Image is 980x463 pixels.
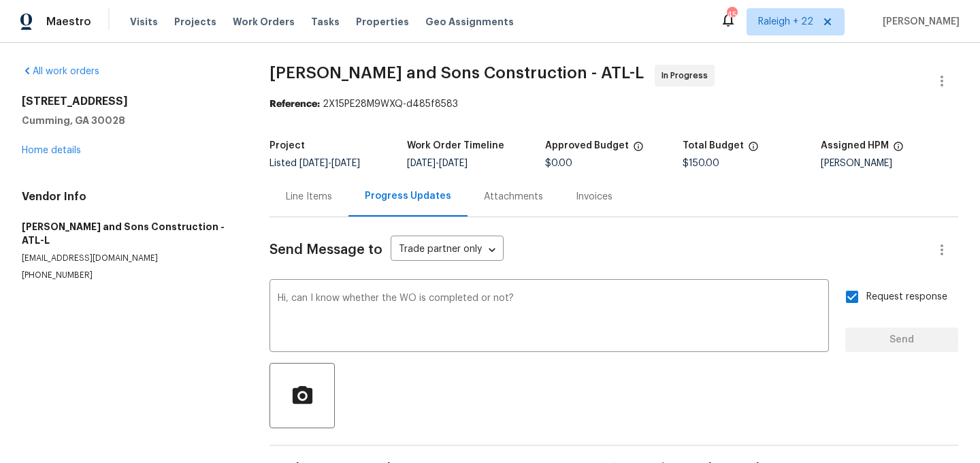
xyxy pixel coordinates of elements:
span: The total cost of line items that have been proposed by Opendoor. This sum includes line items th... [748,141,759,159]
span: $150.00 [683,159,719,168]
div: Progress Updates [365,189,451,203]
span: In Progress [661,69,713,82]
b: Reference: [269,99,320,109]
span: Projects [174,15,216,29]
span: Request response [866,290,947,304]
span: Visits [130,15,158,29]
h5: Work Order Timeline [407,141,504,150]
span: [DATE] [331,159,360,168]
span: Listed [269,159,360,168]
span: [PERSON_NAME] and Sons Construction - ATL-L [269,65,644,81]
span: Properties [356,15,409,29]
h5: Approved Budget [545,141,629,150]
h2: [STREET_ADDRESS] [22,95,237,108]
span: Raleigh + 22 [758,15,813,29]
span: [DATE] [439,159,468,168]
div: Attachments [484,190,543,204]
h4: Vendor Info [22,190,237,204]
span: Geo Assignments [425,15,514,29]
span: $0.00 [545,159,572,168]
p: [EMAIL_ADDRESS][DOMAIN_NAME] [22,253,237,264]
h5: Project [269,141,305,150]
span: Maestro [46,15,91,29]
span: [PERSON_NAME] [877,15,960,29]
div: Line Items [286,190,332,204]
h5: [PERSON_NAME] and Sons Construction - ATL-L [22,220,237,247]
span: The total cost of line items that have been approved by both Opendoor and the Trade Partner. This... [633,141,644,159]
a: Home details [22,146,81,155]
span: Send Message to [269,243,382,257]
div: Invoices [576,190,612,204]
span: - [407,159,468,168]
h5: Assigned HPM [821,141,889,150]
span: - [299,159,360,168]
a: All work orders [22,67,99,76]
div: 2X15PE28M9WXQ-d485f8583 [269,97,958,111]
span: Work Orders [233,15,295,29]
span: [DATE] [299,159,328,168]
div: 459 [727,8,736,22]
h5: Total Budget [683,141,744,150]
p: [PHONE_NUMBER] [22,270,237,281]
h5: Cumming, GA 30028 [22,114,237,127]
div: [PERSON_NAME] [821,159,958,168]
textarea: Hi, can I know whether the WO is completed or not? [278,293,821,341]
span: [DATE] [407,159,436,168]
span: The hpm assigned to this work order. [893,141,904,159]
span: Tasks [311,17,340,27]
div: Trade partner only [391,239,504,261]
